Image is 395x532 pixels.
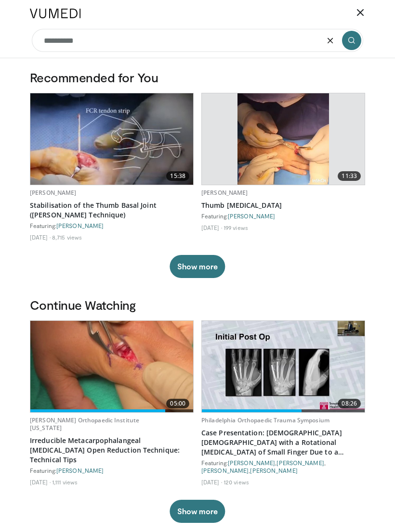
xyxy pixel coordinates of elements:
a: Irreducible Metacarpophalangeal [MEDICAL_DATA] Open Reduction Technique: Technical Tips [30,436,194,465]
a: 05:00 [30,321,193,412]
a: [PERSON_NAME] [228,459,275,466]
img: abbb8fbb-6d8f-4f51-8ac9-71c5f2cab4bf.620x360_q85_upscale.jpg [30,93,193,185]
a: [PERSON_NAME] [201,189,248,197]
a: [PERSON_NAME] [228,213,275,219]
h3: Recommended for You [30,70,365,85]
a: [PERSON_NAME] [56,222,104,229]
a: 11:33 [202,93,365,185]
div: Featuring: , , , [201,459,365,474]
div: Featuring: [30,222,194,229]
button: Show more [170,255,225,278]
span: 05:00 [166,399,189,408]
a: [PERSON_NAME] [30,189,77,197]
li: 199 views [224,224,248,231]
span: 08:26 [338,399,361,408]
a: [PERSON_NAME] [201,467,249,474]
li: [DATE] [201,224,222,231]
a: Stabilisation of the Thumb Basal Joint ([PERSON_NAME] Technique) [30,201,194,220]
div: Featuring: [201,212,365,220]
li: [DATE] [30,478,51,486]
a: Thumb [MEDICAL_DATA] [201,201,365,210]
span: 11:33 [338,171,361,181]
a: [PERSON_NAME] [56,467,104,474]
a: Philadelphia Orthopaedic Trauma Symposium [201,416,329,424]
li: [DATE] [201,478,222,486]
a: 15:38 [30,93,193,185]
button: Show more [170,500,225,523]
img: 6474e5d1-1914-4580-bffa-afd39df9fbea.620x360_q85_upscale.jpg [202,321,365,412]
h3: Continue Watching [30,297,365,313]
span: 15:38 [166,171,189,181]
div: Featuring: [30,467,194,474]
a: [PERSON_NAME] Orthopaedic Institute [US_STATE] [30,416,139,432]
img: VuMedi Logo [30,9,81,18]
img: 86f7a411-b29c-4241-a97c-6b2d26060ca0.620x360_q85_upscale.jpg [237,93,329,185]
li: [DATE] [30,233,51,241]
input: Search topics, interventions [32,29,363,52]
a: [PERSON_NAME] [276,459,324,466]
a: 08:26 [202,321,365,412]
li: 120 views [224,478,249,486]
li: 8,715 views [52,233,82,241]
img: 33feb53b-efb9-4105-aebf-3fad18b19cbe.620x360_q85_upscale.jpg [30,321,193,412]
a: Case Presentation: [DEMOGRAPHIC_DATA] [DEMOGRAPHIC_DATA] with a Rotational [MEDICAL_DATA] of Smal... [201,428,365,457]
a: [PERSON_NAME] [250,467,297,474]
li: 1,111 views [52,478,78,486]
